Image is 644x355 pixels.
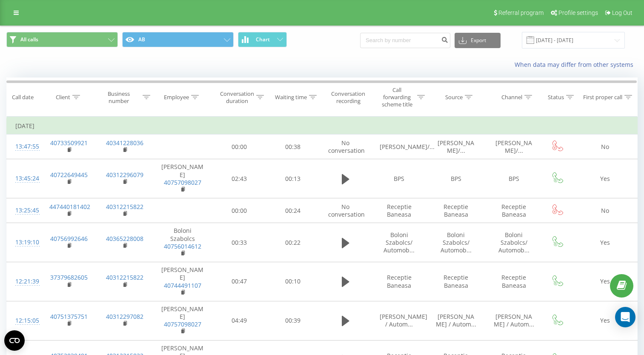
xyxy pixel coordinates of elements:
[106,235,143,243] a: 40365228008
[212,223,266,262] td: 00:33
[220,90,254,105] div: Conversation duration
[50,139,88,147] a: 40733509921
[212,198,266,223] td: 00:00
[583,94,622,101] div: First proper call
[371,262,427,301] td: Receptie Baneasa
[106,203,143,211] a: 40312215822
[573,223,637,262] td: Yes
[327,90,369,105] div: Conversation recording
[438,139,474,155] span: [PERSON_NAME]/...
[152,301,212,340] td: [PERSON_NAME]
[485,159,543,198] td: BPS
[106,312,143,321] a: 40312297082
[384,231,415,254] span: Boloni Szabolcs/ Automob...
[15,202,32,219] div: 13:25:45
[7,117,638,135] td: [DATE]
[494,312,534,328] span: [PERSON_NAME] / Autom...
[573,159,637,198] td: Yes
[501,94,522,101] div: Channel
[152,159,212,198] td: [PERSON_NAME]
[212,301,266,340] td: 04:49
[106,171,143,179] a: 40312296079
[50,273,88,281] a: 37379682605
[573,301,637,340] td: Yes
[275,94,307,101] div: Waiting time
[485,262,543,301] td: Receptie Baneasa
[56,94,70,101] div: Client
[50,312,88,321] a: 40751375751
[573,262,637,301] td: Yes
[97,90,140,105] div: Business number
[266,135,320,159] td: 00:38
[164,320,201,328] a: 40757098027
[427,198,485,223] td: Receptie Baneasa
[106,139,143,147] a: 40341228036
[441,231,472,254] span: Boloni Szabolcs/ Automob...
[371,159,427,198] td: BPS
[49,203,90,211] a: 447440181402
[152,262,212,301] td: [PERSON_NAME]
[436,312,476,328] span: [PERSON_NAME] / Autom...
[164,242,201,250] a: 40756014612
[612,9,633,16] span: Log Out
[256,37,270,43] span: Chart
[615,307,635,327] div: Open Intercom Messenger
[4,330,25,351] button: Open CMP widget
[485,198,543,223] td: Receptie Baneasa
[15,170,32,187] div: 13:45:24
[15,312,32,329] div: 12:15:05
[360,33,450,48] input: Search by number
[427,262,485,301] td: Receptie Baneasa
[122,32,234,47] button: AB
[212,159,266,198] td: 02:43
[164,281,201,289] a: 40744491107
[558,9,598,16] span: Profile settings
[50,235,88,243] a: 40756992646
[573,198,637,223] td: No
[427,159,485,198] td: BPS
[266,223,320,262] td: 00:22
[20,36,38,43] span: All calls
[15,138,32,155] div: 13:47:55
[15,273,32,290] div: 12:21:39
[212,262,266,301] td: 00:47
[266,262,320,301] td: 00:10
[573,135,637,159] td: No
[328,203,365,218] span: No conversation
[15,234,32,251] div: 13:19:10
[498,9,544,16] span: Referral program
[371,198,427,223] td: Receptie Baneasa
[106,273,143,281] a: 40312215822
[455,33,501,48] button: Export
[445,94,463,101] div: Source
[498,231,530,254] span: Boloni Szabolcs/ Automob...
[379,86,415,108] div: Call forwarding scheme title
[50,171,88,179] a: 40722649445
[548,94,564,101] div: Status
[152,223,212,262] td: Boloni Szabolcs
[6,32,118,47] button: All calls
[238,32,287,47] button: Chart
[164,178,201,186] a: 40757098027
[12,94,34,101] div: Call date
[515,60,638,69] a: When data may differ from other systems
[212,135,266,159] td: 00:00
[164,94,189,101] div: Employee
[266,198,320,223] td: 00:24
[266,301,320,340] td: 00:39
[495,139,532,155] span: [PERSON_NAME]/...
[328,139,365,155] span: No conversation
[266,159,320,198] td: 00:13
[380,143,435,151] span: [PERSON_NAME]/...
[380,312,427,328] span: [PERSON_NAME] / Autom...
